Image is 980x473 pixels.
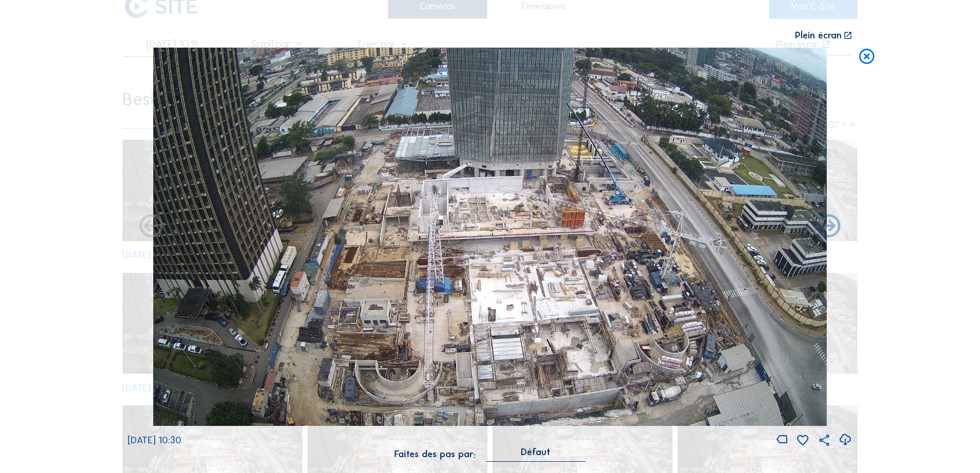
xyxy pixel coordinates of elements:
[153,48,827,426] img: Image
[486,447,586,461] div: Défaut
[394,449,476,459] div: Faites des pas par:
[137,213,165,241] i: Forward
[795,31,842,40] div: Plein écran
[128,435,181,446] span: [DATE] 10:30
[815,213,843,241] i: Back
[521,447,550,457] div: Défaut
